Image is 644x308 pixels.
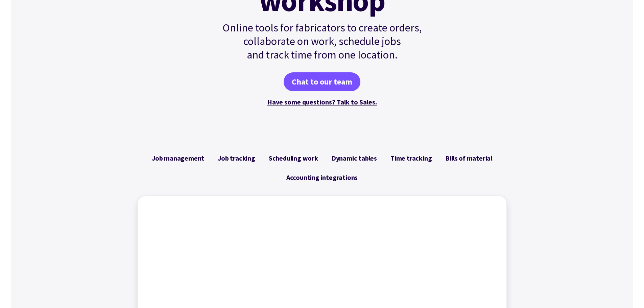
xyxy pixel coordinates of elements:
[284,72,360,91] a: Chat to our team
[332,154,377,162] span: Dynamic tables
[390,154,432,162] span: Time tracking
[445,154,492,162] span: Bills of material
[531,235,644,308] iframe: Chat Widget
[286,173,358,182] span: Accounting integrations
[208,21,436,62] p: Online tools for fabricators to create orders, collaborate on work, schedule jobs and track time ...
[269,154,318,162] span: Scheduling work
[218,154,255,162] span: Job tracking
[152,154,204,162] span: Job management
[267,98,377,106] a: Have some questions? Talk to Sales.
